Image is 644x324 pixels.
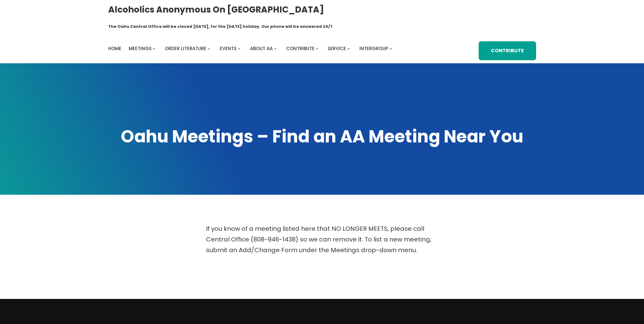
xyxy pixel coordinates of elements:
button: About AA submenu [274,47,277,50]
span: Events [220,45,237,52]
button: Intergroup submenu [389,47,392,50]
a: Alcoholics Anonymous on [GEOGRAPHIC_DATA] [108,2,324,17]
span: Order Literature [165,45,206,52]
span: Home [108,45,121,52]
a: Service [328,44,346,53]
a: Intergroup [359,44,388,53]
span: Service [328,45,346,52]
h1: The Oahu Central Office will be closed [DATE], for the [DATE] holiday. Our phone will be answered... [108,24,334,30]
button: Service submenu [347,47,350,50]
button: Meetings submenu [153,47,155,50]
a: Meetings [129,44,152,53]
span: Intergroup [359,45,388,52]
h1: Oahu Meetings – Find an AA Meeting Near You [108,125,536,148]
a: Home [108,44,121,53]
a: Contribute [286,44,315,53]
button: Contribute submenu [315,47,318,50]
button: Events submenu [238,47,241,50]
span: About AA [250,45,273,52]
span: Meetings [129,45,152,52]
a: About AA [250,44,273,53]
nav: Intergroup [108,44,394,53]
button: Order Literature submenu [208,47,210,50]
a: Contribute [479,41,536,60]
p: If you know of a meeting listed here that NO LONGER MEETS, please call Central Office (808-946-14... [206,223,438,256]
a: Events [220,44,237,53]
span: Contribute [286,45,315,52]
